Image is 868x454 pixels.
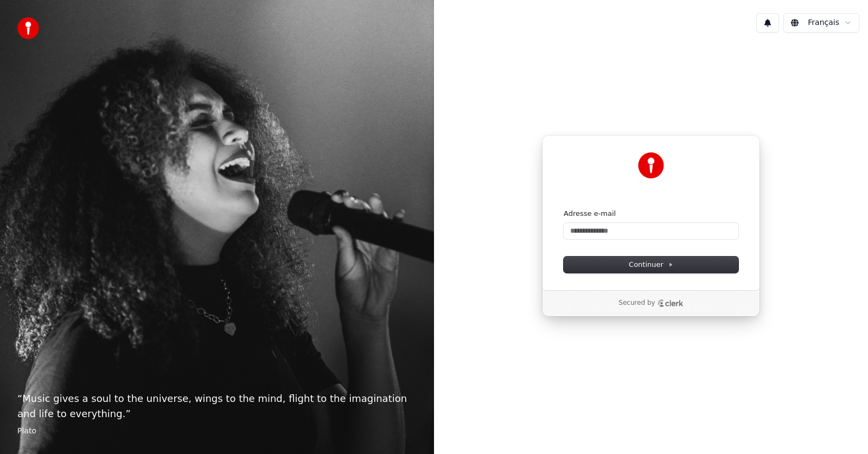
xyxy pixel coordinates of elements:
footer: Plato [17,426,417,437]
label: Adresse e-mail [564,209,616,219]
button: Continuer [564,257,738,273]
img: youka [17,17,39,39]
p: Secured by [618,299,655,308]
p: “ Music gives a soul to the universe, wings to the mind, flight to the imagination and life to ev... [17,391,417,421]
img: Youka [638,152,664,178]
a: Clerk logo [658,299,684,307]
span: Continuer [629,260,673,270]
